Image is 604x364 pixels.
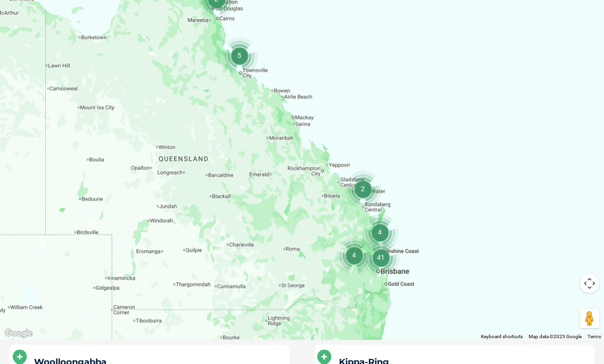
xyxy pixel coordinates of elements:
[580,273,599,293] button: Map camera controls
[481,333,523,340] button: Keyboard shortcuts
[585,44,595,54] button: Search
[361,214,398,251] div: 4
[587,334,601,339] a: Terms
[221,37,258,74] div: 5
[2,327,35,340] img: Google
[529,334,582,339] span: Map data ©2025 Google
[336,237,373,273] div: 4
[362,239,399,276] div: 41
[2,327,35,340] a: Open this area in Google Maps (opens a new window)
[580,309,599,328] button: Drag Pegman onto the map to open Street View
[344,170,381,207] div: 2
